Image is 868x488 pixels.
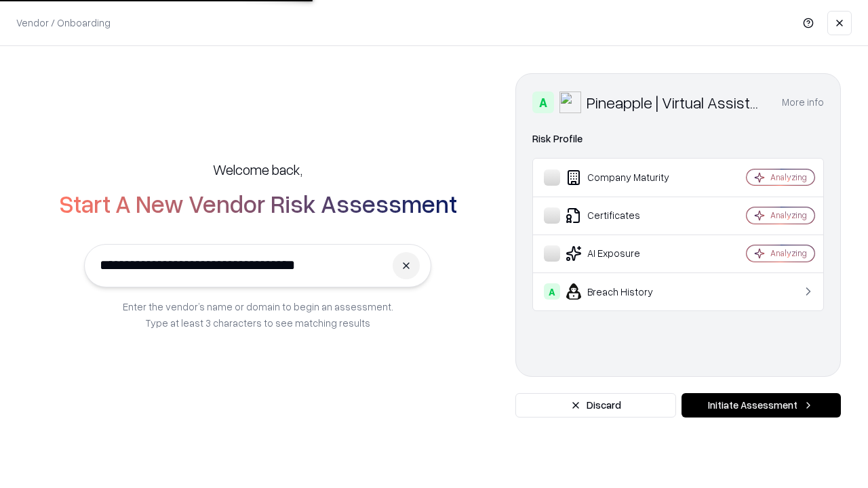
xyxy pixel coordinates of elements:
[770,247,807,259] div: Analyzing
[544,169,706,186] div: Company Maturity
[59,190,457,217] h2: Start A New Vendor Risk Assessment
[770,209,807,221] div: Analyzing
[770,171,807,183] div: Analyzing
[682,393,841,418] button: Initiate Assessment
[782,90,824,115] button: More info
[213,160,302,179] h5: Welcome back,
[544,207,706,224] div: Certificates
[587,91,766,113] div: Pineapple | Virtual Assistant Agency
[515,393,676,418] button: Discard
[123,298,393,331] p: Enter the vendor’s name or domain to begin an assessment. Type at least 3 characters to see match...
[544,283,560,300] div: A
[559,91,581,113] img: Pineapple | Virtual Assistant Agency
[532,131,824,147] div: Risk Profile
[544,245,706,262] div: AI Exposure
[16,16,111,30] p: Vendor / Onboarding
[532,91,554,113] div: A
[544,283,706,300] div: Breach History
